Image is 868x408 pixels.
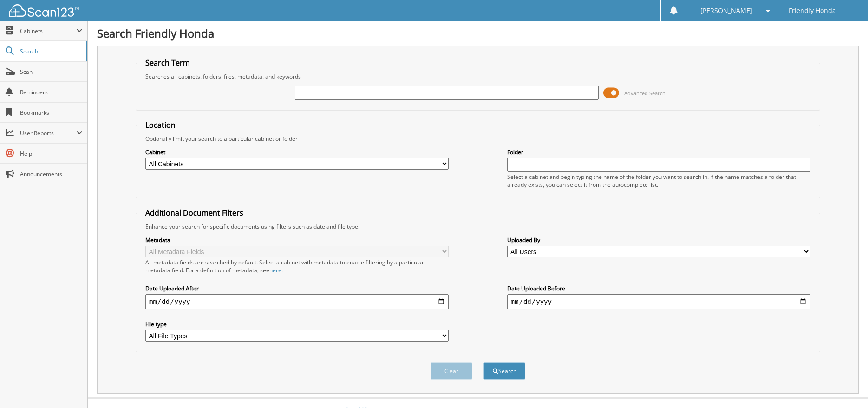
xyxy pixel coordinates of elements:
[269,266,281,274] a: here
[97,26,859,41] h1: Search Friendly Honda
[145,258,449,274] div: All metadata fields are searched by default. Select a cabinet with metadata to enable filtering b...
[507,284,810,292] label: Date Uploaded Before
[431,362,472,380] button: Clear
[141,72,815,80] div: Searches all cabinets, folders, files, metadata, and keywords
[145,236,449,244] label: Metadata
[145,320,449,328] label: File type
[141,135,815,143] div: Optionally limit your search to a particular cabinet or folder
[141,120,180,130] legend: Location
[507,294,810,309] input: end
[9,4,79,17] img: scan123-logo-white.svg
[145,284,449,292] label: Date Uploaded After
[507,148,810,156] label: Folder
[20,170,83,178] span: Announcements
[700,8,752,13] span: [PERSON_NAME]
[20,129,76,137] span: User Reports
[822,363,868,408] iframe: Chat Widget
[789,8,836,13] span: Friendly Honda
[20,109,83,117] span: Bookmarks
[507,236,810,244] label: Uploaded By
[624,90,666,97] span: Advanced Search
[20,27,76,35] span: Cabinets
[20,150,83,158] span: Help
[507,173,810,189] div: Select a cabinet and begin typing the name of the folder you want to search in. If the name match...
[141,58,195,68] legend: Search Term
[20,88,83,96] span: Reminders
[20,47,81,55] span: Search
[141,223,815,230] div: Enhance your search for specific documents using filters such as date and file type.
[145,294,449,309] input: start
[20,68,83,76] span: Scan
[483,362,525,380] button: Search
[145,148,449,156] label: Cabinet
[141,208,248,218] legend: Additional Document Filters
